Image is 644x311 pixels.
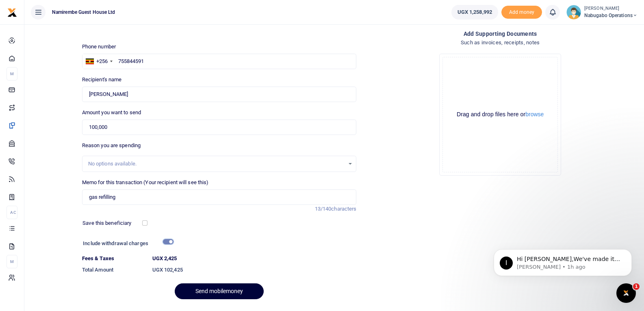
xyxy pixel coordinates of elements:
input: UGX [82,120,357,135]
label: Phone number [82,43,116,51]
div: File Uploader [439,54,561,176]
div: Uganda: +256 [82,54,115,69]
h4: Such as invoices, receipts, notes [363,38,637,47]
h6: Include withdrawal charges [83,240,170,247]
input: Enter extra information [82,189,357,205]
span: Add money [501,6,542,19]
label: Recipient's name [82,76,122,84]
a: Add money [501,9,542,15]
iframe: Intercom live chat [616,283,636,303]
img: profile-user [566,5,581,20]
label: Amount you want to send [82,109,141,117]
label: UGX 2,425 [152,254,177,263]
li: Toup your wallet [501,6,542,19]
li: M [7,67,17,80]
h4: Add supporting Documents [363,29,637,38]
div: Drag and drop files here or [443,111,557,118]
dt: Fees & Taxes [79,254,149,263]
li: Ac [7,206,17,219]
span: characters [331,206,356,212]
span: Namirembe Guest House Ltd [49,9,119,16]
div: +256 [96,57,108,65]
small: [PERSON_NAME] [584,5,637,12]
input: Loading name... [82,87,357,102]
label: Reason you are spending [82,141,141,150]
iframe: Intercom notifications message [481,232,644,289]
span: UGX 1,258,992 [458,8,492,16]
a: logo-small logo-large logo-large [7,9,17,15]
label: Save this beneficiary [82,219,131,227]
button: Send mobilemoney [175,283,264,299]
h6: Total Amount [82,267,146,273]
div: No options available. [88,160,345,168]
input: Enter phone number [82,54,357,69]
a: profile-user [PERSON_NAME] Nabugabo operations [566,5,637,20]
span: 1 [633,283,640,290]
a: UGX 1,258,992 [451,5,498,20]
li: M [7,255,17,268]
button: browse [525,111,544,117]
span: 13/140 [315,206,332,212]
img: logo-small [7,8,17,17]
li: Wallet ballance [448,5,501,20]
h6: UGX 102,425 [152,267,357,273]
span: Nabugabo operations [584,12,637,19]
label: Memo for this transaction (Your recipient will see this) [82,178,209,187]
